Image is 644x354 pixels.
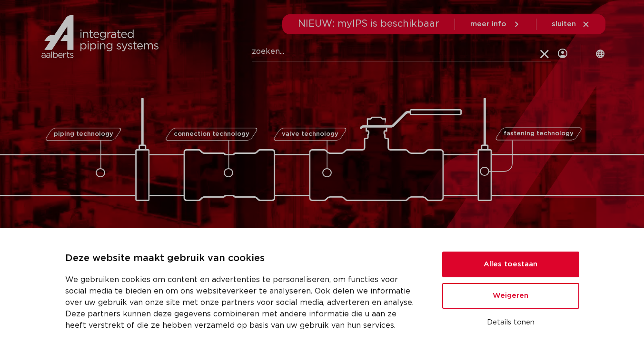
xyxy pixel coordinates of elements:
[173,131,249,137] span: connection technology
[442,283,579,309] button: Weigeren
[65,274,419,331] p: We gebruiken cookies om content en advertenties te personaliseren, om functies voor social media ...
[504,131,574,137] span: fastening technology
[442,252,579,277] button: Alles toestaan
[552,20,590,29] a: sluiten
[470,20,521,29] a: meer info
[65,251,419,266] p: Deze website maakt gebruik van cookies
[54,131,113,137] span: piping technology
[552,20,576,28] span: sluiten
[252,42,551,61] input: zoeken...
[298,19,439,29] span: NIEUW: myIPS is beschikbaar
[282,131,338,137] span: valve technology
[442,314,579,331] button: Details tonen
[558,34,567,73] div: my IPS
[470,20,506,28] span: meer info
